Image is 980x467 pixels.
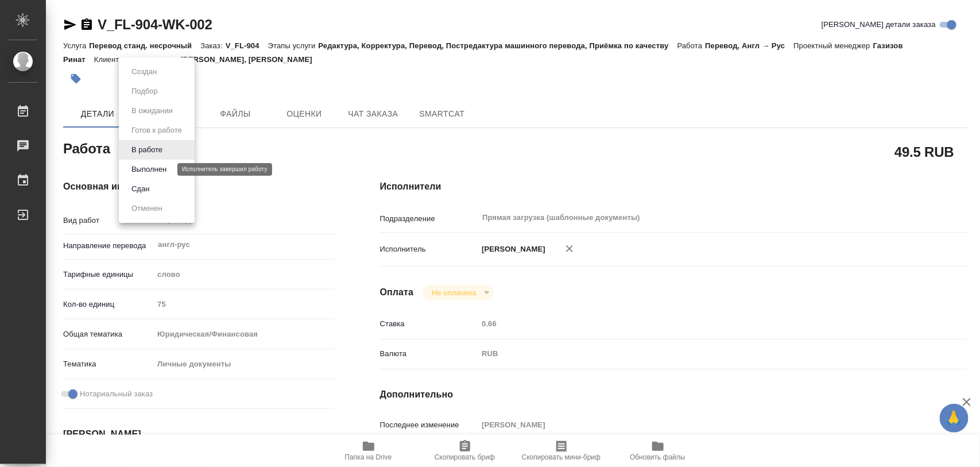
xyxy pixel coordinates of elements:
button: Готов к работе [128,124,185,137]
button: В работе [128,144,166,156]
button: Выполнен [128,163,170,176]
button: Отменен [128,202,166,215]
button: В ожидании [128,105,176,117]
button: Подбор [128,85,161,98]
button: Создан [128,65,160,78]
button: Сдан [128,183,153,195]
